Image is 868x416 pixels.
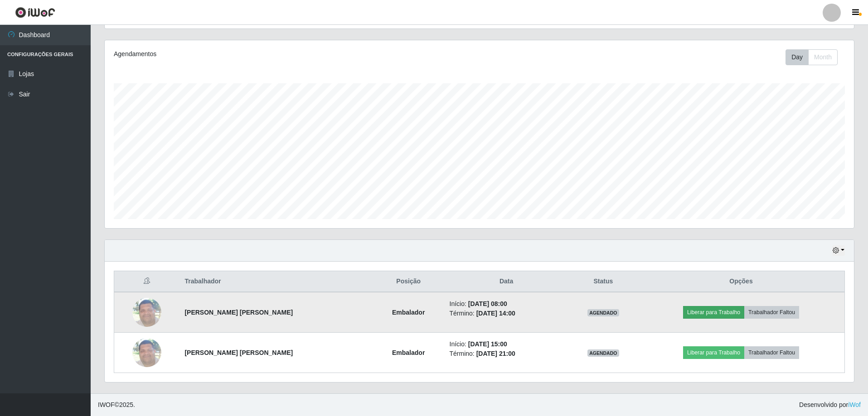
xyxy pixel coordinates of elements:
[132,333,161,372] img: 1697490161329.jpeg
[114,49,411,59] div: Agendamentos
[132,293,161,331] img: 1697490161329.jpeg
[184,309,293,316] strong: [PERSON_NAME] [PERSON_NAME]
[476,310,515,317] time: [DATE] 14:00
[184,349,293,356] strong: [PERSON_NAME] [PERSON_NAME]
[392,349,425,356] strong: Embalador
[98,401,115,408] span: IWOF
[786,49,809,65] button: Day
[638,271,845,292] th: Opções
[786,49,838,65] div: First group
[744,346,799,359] button: Trabalhador Faltou
[683,306,744,319] button: Liberar para Trabalho
[786,49,845,65] div: Toolbar with button groups
[450,349,563,359] li: Término:
[468,300,507,307] time: [DATE] 08:00
[15,7,55,18] img: CoreUI Logo
[179,271,373,292] th: Trabalhador
[587,349,619,357] span: AGENDADO
[392,309,425,316] strong: Embalador
[468,340,507,348] time: [DATE] 15:00
[476,350,515,357] time: [DATE] 21:00
[683,346,744,359] button: Liberar para Trabalho
[450,309,563,318] li: Término:
[744,306,799,319] button: Trabalhador Faltou
[450,299,563,309] li: Início:
[848,401,861,408] a: iWof
[373,271,444,292] th: Posição
[98,400,135,410] span: © 2025 .
[587,309,619,316] span: AGENDADO
[450,339,563,349] li: Início:
[808,49,838,65] button: Month
[569,271,638,292] th: Status
[799,400,861,410] span: Desenvolvido por
[444,271,569,292] th: Data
